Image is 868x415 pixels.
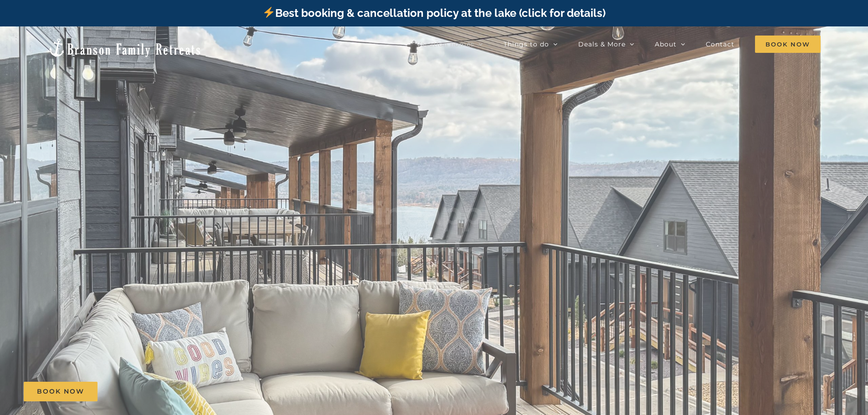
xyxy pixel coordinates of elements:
a: Deals & More [578,35,634,53]
a: Book Now [24,382,98,401]
a: Best booking & cancellation policy at the lake (click for details) [262,6,605,20]
nav: Main Menu [416,35,821,53]
h4: 6 Bedrooms | Sleeps 20 [378,281,490,292]
span: Vacation homes [416,41,474,47]
img: Branson Family Retreats Logo [47,37,202,58]
a: About [655,35,685,53]
a: Vacation homes [416,35,483,53]
img: ⚡️ [263,7,274,18]
b: Pineapple Pointe [355,194,514,272]
span: Book Now [37,388,84,395]
a: Contact [706,35,734,53]
span: Things to do [503,41,549,47]
span: Contact [706,41,734,47]
span: Deals & More [578,41,626,47]
a: Things to do [503,35,558,53]
span: About [655,41,677,47]
span: Book Now [755,36,821,53]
